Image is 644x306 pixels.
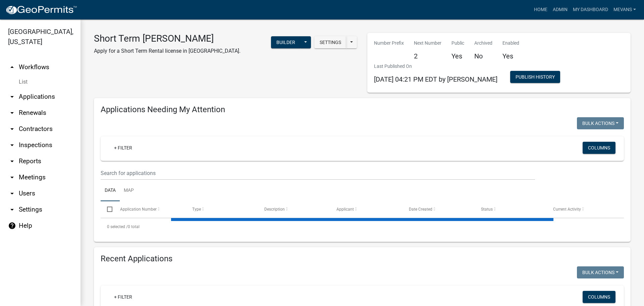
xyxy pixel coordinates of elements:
[475,201,547,217] datatable-header-cell: Status
[577,117,624,129] button: Bulk Actions
[101,105,624,115] h4: Applications Needing My Attention
[192,207,201,212] span: Type
[8,157,16,165] i: arrow_drop_down
[109,142,138,154] a: + Filter
[502,40,519,47] p: Enabled
[570,3,611,16] a: My Dashboard
[264,207,285,212] span: Description
[8,206,16,214] i: arrow_drop_down
[101,254,624,264] h4: Recent Applications
[120,180,138,202] a: Map
[8,63,16,71] i: arrow_drop_up
[94,33,240,44] h3: Short Term [PERSON_NAME]
[409,207,432,212] span: Date Created
[474,52,492,60] h5: No
[8,109,16,117] i: arrow_drop_down
[8,141,16,149] i: arrow_drop_down
[8,93,16,101] i: arrow_drop_down
[481,207,493,212] span: Status
[258,201,330,217] datatable-header-cell: Description
[101,201,113,217] datatable-header-cell: Select
[330,201,402,217] datatable-header-cell: Applicant
[451,40,464,47] p: Public
[583,142,615,154] button: Columns
[611,3,639,16] a: Mevans
[107,224,128,229] span: 0 selected /
[109,291,138,303] a: + Filter
[314,36,346,48] button: Settings
[402,201,474,217] datatable-header-cell: Date Created
[414,52,441,60] h5: 2
[8,173,16,181] i: arrow_drop_down
[120,207,157,212] span: Application Number
[553,207,581,212] span: Current Activity
[374,75,497,83] span: [DATE] 04:21 PM EDT by [PERSON_NAME]
[550,3,570,16] a: Admin
[374,63,497,70] p: Last Published On
[583,291,615,303] button: Columns
[8,125,16,133] i: arrow_drop_down
[101,166,535,180] input: Search for applications
[374,40,404,47] p: Number Prefix
[577,266,624,278] button: Bulk Actions
[101,180,120,202] a: Data
[186,201,258,217] datatable-header-cell: Type
[113,201,185,217] datatable-header-cell: Application Number
[474,40,492,47] p: Archived
[8,222,16,230] i: help
[271,36,301,48] button: Builder
[336,207,354,212] span: Applicant
[451,52,464,60] h5: Yes
[414,40,441,47] p: Next Number
[510,71,560,83] button: Publish History
[531,3,550,16] a: Home
[510,75,560,80] wm-modal-confirm: Workflow Publish History
[502,52,519,60] h5: Yes
[94,47,240,55] p: Apply for a Short Term Rental license in [GEOGRAPHIC_DATA].
[8,189,16,198] i: arrow_drop_down
[101,218,624,235] div: 0 total
[547,201,619,217] datatable-header-cell: Current Activity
